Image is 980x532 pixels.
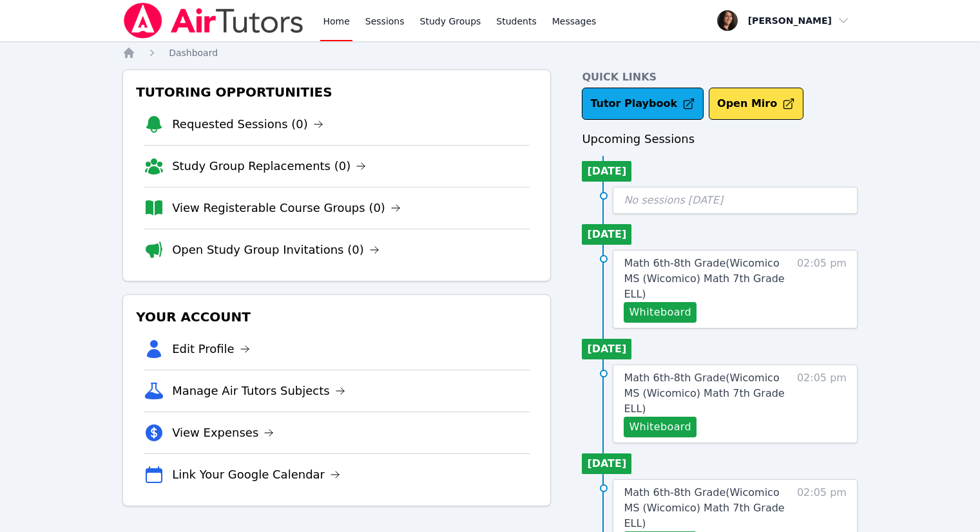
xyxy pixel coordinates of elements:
button: Whiteboard [624,302,697,323]
button: Open Miro [709,88,803,120]
span: No sessions [DATE] [624,194,723,206]
span: Math 6th-8th Grade ( Wicomico MS (Wicomico) Math 7th Grade ELL ) [624,257,784,300]
h3: Upcoming Sessions [582,130,858,148]
li: [DATE] [582,339,631,359]
a: View Expenses [172,424,274,442]
a: Study Group Replacements (0) [172,157,366,175]
a: View Registerable Course Groups (0) [172,199,401,217]
span: Math 6th-8th Grade ( Wicomico MS (Wicomico) Math 7th Grade ELL ) [624,486,784,529]
h4: Quick Links [582,70,858,85]
h3: Tutoring Opportunities [133,81,540,104]
span: Messages [552,15,597,28]
a: Tutor Playbook [582,88,704,120]
a: Math 6th-8th Grade(Wicomico MS (Wicomico) Math 7th Grade ELL) [624,485,791,531]
li: [DATE] [582,161,631,182]
a: Requested Sessions (0) [172,115,323,133]
a: Edit Profile [172,340,250,358]
li: [DATE] [582,453,631,474]
span: Math 6th-8th Grade ( Wicomico MS (Wicomico) Math 7th Grade ELL ) [624,372,784,415]
span: Dashboard [169,48,218,58]
a: Open Study Group Invitations (0) [172,241,380,259]
span: 02:05 pm [797,370,847,437]
button: Whiteboard [624,417,697,437]
a: Manage Air Tutors Subjects [172,382,345,400]
a: Math 6th-8th Grade(Wicomico MS (Wicomico) Math 7th Grade ELL) [624,256,791,302]
nav: Breadcrumb [122,46,858,59]
a: Link Your Google Calendar [172,466,340,484]
span: 02:05 pm [797,256,847,323]
img: Air Tutors [122,3,305,39]
li: [DATE] [582,224,631,245]
a: Dashboard [169,46,218,59]
h3: Your Account [133,305,540,328]
a: Math 6th-8th Grade(Wicomico MS (Wicomico) Math 7th Grade ELL) [624,370,791,417]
